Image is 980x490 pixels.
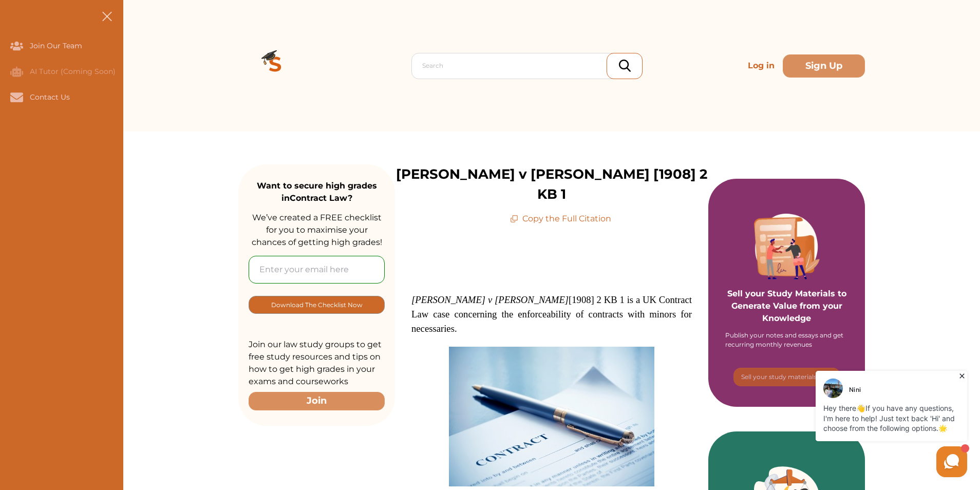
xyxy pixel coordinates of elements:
div: Publish your notes and essays and get recurring monthly revenues [725,331,849,349]
p: Join our law study groups to get free study resources and tips on how to get high grades in your ... [249,338,385,388]
p: Sell your Study Materials to Generate Value from your Knowledge [719,259,855,325]
p: Download The Checklist Now [271,299,363,311]
img: Purple card image [754,214,820,279]
span: We’ve created a FREE checklist for you to maximise your chances of getting high grades! [252,213,382,247]
img: search_icon [619,60,631,72]
span: [1908] 2 KB 1 is a UK Contract Law case concerning the enforceability of contracts with minors fo... [411,294,692,334]
button: [object Object] [733,368,840,386]
img: Logo [238,29,312,103]
p: [PERSON_NAME] v [PERSON_NAME] [1908] 2 KB 1 [395,164,708,204]
strong: Want to secure high grades in Contract Law ? [257,181,377,203]
input: Enter your email here [249,256,385,284]
em: [PERSON_NAME] v [PERSON_NAME] [411,294,569,305]
p: Log in [744,55,779,76]
button: Sign Up [783,54,865,78]
p: Copy the Full Citation [510,213,611,225]
iframe: HelpCrunch [733,368,970,480]
button: [object Object] [249,296,385,314]
button: Join [249,392,385,410]
img: 9k= [449,347,654,486]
